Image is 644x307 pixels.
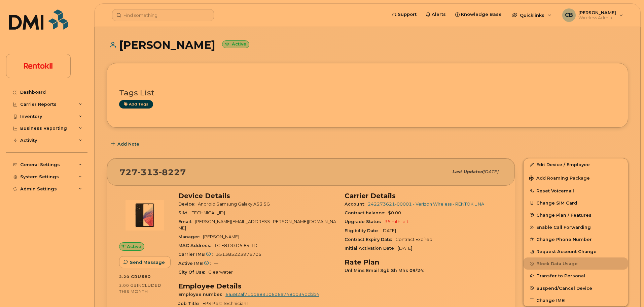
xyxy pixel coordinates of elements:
span: Add Roaming Package [529,176,590,182]
button: Enable Call Forwarding [524,221,628,233]
span: Employee number [178,292,225,297]
button: Block Data Usage [524,257,628,270]
span: [PERSON_NAME] [203,234,239,239]
button: Add Roaming Package [524,171,628,185]
span: Active [127,243,141,250]
iframe: Messenger Launcher [615,278,639,302]
span: 1C:F8:D0:D5:84:1D [214,243,257,248]
span: Send Message [130,259,165,266]
span: EPS Pest Technician I [203,301,248,306]
h3: Employee Details [178,282,336,290]
span: Add Note [117,141,139,147]
a: 242273621-00001 - Verizon Wireless - RENTOKIL NA [368,202,484,207]
span: Suspend/Cancel Device [536,285,592,290]
span: used [138,274,151,279]
h3: Rate Plan [345,258,503,266]
span: [TECHNICAL_ID] [190,210,225,215]
button: Change IMEI [524,294,628,306]
span: [DATE] [382,228,396,233]
span: 3.00 GB [119,283,137,288]
span: Contract balance [345,210,388,215]
h3: Tags List [119,89,616,97]
h1: [PERSON_NAME] [107,39,628,51]
span: Change Plan / Features [536,212,592,217]
span: Initial Activation Date [345,246,398,251]
button: Change SIM Card [524,197,628,209]
span: 2.20 GB [119,274,138,279]
button: Suspend/Cancel Device [524,282,628,294]
button: Transfer to Personal [524,270,628,282]
span: Job Title [178,301,203,306]
span: 35 mth left [385,219,408,224]
span: Email [178,219,195,224]
button: Add Note [107,138,145,150]
span: SIM [178,210,190,215]
a: 6a382af71bbe89106d6a748bd34bcbb4 [225,292,319,297]
button: Change Plan / Features [524,209,628,221]
span: 351385223976705 [216,252,261,257]
span: included this month [119,283,162,294]
span: [DATE] [398,246,412,251]
span: Active IMEI [178,261,214,266]
button: Send Message [119,256,171,268]
span: Contract Expiry Date [345,237,395,242]
span: Unl Mins Email 3gb Sh Mhs 09/24 [345,268,427,273]
span: $0.00 [388,210,401,215]
span: Manager [178,234,203,239]
h3: Device Details [178,192,336,200]
span: 727 [119,167,186,177]
span: Contract Expired [395,237,432,242]
span: Enable Call Forwarding [536,225,591,230]
a: Edit Device / Employee [524,158,628,171]
span: [DATE] [483,169,498,174]
span: Account [345,202,368,207]
span: Last updated [452,169,483,174]
span: — [214,261,218,266]
span: 8227 [159,167,186,177]
img: image20231002-3703462-kjv75p.jpeg [124,195,165,236]
span: [PERSON_NAME][EMAIL_ADDRESS][PERSON_NAME][DOMAIN_NAME] [178,219,336,230]
span: Android Samsung Galaxy A53 5G [198,202,270,207]
span: City Of Use [178,270,208,275]
span: 313 [138,167,159,177]
a: Add tags [119,100,153,109]
span: MAC Address [178,243,214,248]
button: Reset Voicemail [524,185,628,197]
button: Request Account Change [524,245,628,257]
span: Carrier IMEI [178,252,216,257]
span: Eligibility Date [345,228,382,233]
span: Upgrade Status [345,219,385,224]
h3: Carrier Details [345,192,503,200]
button: Change Phone Number [524,233,628,245]
span: Device [178,202,198,207]
span: Clearwater [208,270,233,275]
small: Active [222,40,249,48]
